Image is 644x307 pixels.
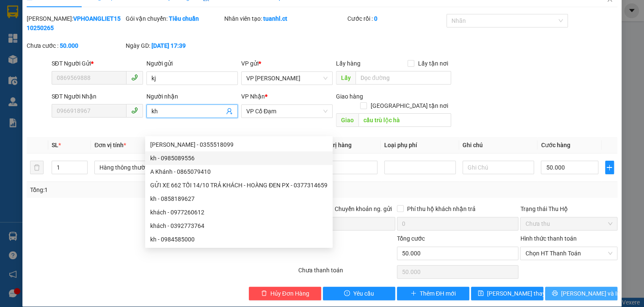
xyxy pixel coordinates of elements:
div: [PERSON_NAME] - 0355518099 [150,140,328,149]
button: exclamation-circleYêu cầu [323,287,395,300]
span: VP Nhận [241,93,265,100]
span: Giao hàng [336,93,363,100]
div: TRẦN KHÁNH DUY - 0355518099 [145,138,333,151]
button: plus [605,161,614,174]
div: khách - 0392773764 [150,221,328,230]
div: Chưa cước : [27,41,124,50]
div: kh - 0985089556 [145,151,333,165]
span: plus [605,164,614,171]
button: delete [30,161,44,174]
span: user-add [226,108,233,115]
span: SL [52,142,58,148]
div: kh - 0858189627 [145,192,333,206]
div: Người nhận [146,92,238,101]
div: SĐT Người Gửi [52,59,143,68]
span: save [478,290,484,297]
span: exclamation-circle [344,290,350,297]
div: kh - 0985089556 [150,153,328,163]
b: 50.000 [60,42,78,49]
img: logo.jpg [11,11,53,53]
li: Hotline: 1900252555 [79,31,354,42]
div: VP gửi [241,59,333,68]
span: phone [131,74,138,81]
div: [PERSON_NAME]: [27,14,124,33]
div: Cước rồi : [347,14,444,23]
span: phone [131,107,138,114]
b: VPHOANGLIET1510250265 [27,15,121,31]
label: Hình thức thanh toán [520,235,576,242]
span: Chọn HT Thanh Toán [525,247,612,260]
span: VP Cổ Đạm [246,105,328,118]
div: khách - 0977260612 [150,208,328,217]
button: plusThêm ĐH mới [397,287,469,300]
span: Hàng thông thường [99,161,173,174]
li: Cổ Đạm, xã [GEOGRAPHIC_DATA], [GEOGRAPHIC_DATA] [79,21,354,31]
div: Tổng: 1 [30,185,249,195]
div: khách - 0392773764 [145,219,333,233]
span: [PERSON_NAME] và In [561,289,620,298]
div: Chưa thanh toán [297,266,396,280]
span: Phí thu hộ khách nhận trả [404,204,479,214]
button: deleteHủy Đơn Hàng [249,287,321,300]
th: Loại phụ phí [381,137,459,153]
div: GỬI XE 662 TỐI 14/10 TRẢ KHÁCH - HOÀNG ĐEN PX - 0377314659 [145,178,333,192]
span: Chưa thu [525,217,612,230]
span: [PERSON_NAME] thay đổi [487,289,555,298]
div: kh - 0984585000 [150,235,328,244]
span: Thêm ĐH mới [420,289,456,298]
button: save[PERSON_NAME] thay đổi [471,287,543,300]
span: Giao [336,113,358,127]
div: Trạng thái Thu Hộ [520,204,617,214]
span: Lấy [336,71,355,85]
b: Tiêu chuẩn [169,15,199,22]
div: Nhân viên tạo: [224,14,346,23]
b: GỬI : VP [PERSON_NAME] [11,61,148,75]
th: Ghi chú [459,137,537,153]
b: [DATE] 17:39 [151,42,186,49]
span: delete [261,290,267,297]
input: Ghi Chú [462,161,534,174]
div: SĐT Người Nhận [52,92,143,101]
span: Lấy hàng [336,60,361,67]
span: Tổng cước [397,235,425,242]
div: Người gửi [146,59,238,68]
div: A Khánh - 0865079410 [145,165,333,178]
button: printer[PERSON_NAME] và In [545,287,617,300]
div: Gói vận chuyển: [126,14,223,23]
span: Cước hàng [541,142,570,148]
div: khách - 0977260612 [145,206,333,219]
b: tuanhl.ct [263,15,287,22]
span: Yêu cầu [353,289,374,298]
div: GỬI XE 662 TỐI 14/10 TRẢ KHÁCH - HOÀNG ĐEN PX - 0377314659 [150,181,328,190]
div: kh - 0858189627 [150,194,328,203]
span: Hủy Đơn Hàng [270,289,309,298]
span: Chuyển khoản ng. gửi [331,204,395,214]
span: [GEOGRAPHIC_DATA] tận nơi [367,101,451,110]
input: Dọc đường [358,113,451,127]
b: 0 [374,15,377,22]
span: VP Hoàng Liệt [246,72,328,85]
span: Giá trị hàng [320,142,352,148]
input: Dọc đường [355,71,451,85]
div: Ngày GD: [126,41,223,50]
span: Lấy tận nơi [414,59,451,68]
div: kh - 0984585000 [145,233,333,246]
span: plus [410,290,416,297]
span: printer [552,290,558,297]
div: A Khánh - 0865079410 [150,167,328,176]
span: Đơn vị tính [94,142,126,148]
